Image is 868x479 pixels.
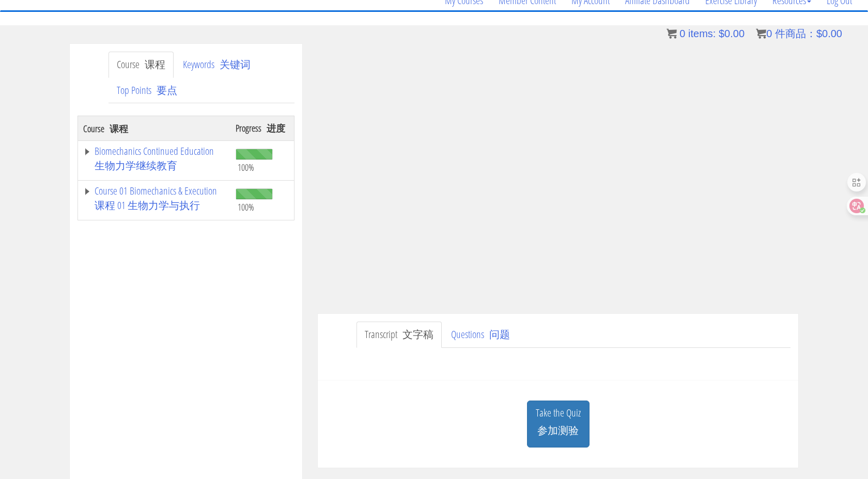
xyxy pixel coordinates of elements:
a: Biomechanics Continued Education生物力学继续教育 [83,146,225,175]
span: items: [688,28,716,39]
a: Transcript 文字稿 [357,322,442,348]
bdi: 0.00 [719,28,745,39]
font: 课程 01 生物力学与执行 [95,198,200,212]
a: Course 01 Biomechanics & Execution课程 01 生物力学与执行 [83,186,225,215]
font: 要点 [157,83,177,97]
span: $ [719,28,724,39]
img: icon11.png [756,28,766,39]
font: 文字稿 [402,327,433,341]
font: 课程 [110,122,128,135]
font: 0 件商品：$0.00 [753,28,842,39]
a: Take the Quiz [527,401,590,448]
span: 100% [238,162,254,173]
font: 关键词 [220,57,251,71]
a: 0 items: $0.00 0 件商品：$0.00 [667,28,842,39]
span: 100% [238,201,254,213]
img: icon11.png [667,28,677,39]
font: 生物力学继续教育 [95,158,177,172]
font: 进度 [267,122,285,134]
font: 参加测验 [537,423,579,437]
font: 课程 [145,57,165,71]
a: Questions 问题 [443,322,518,348]
th: Course [78,116,231,141]
a: Course 课程 [109,52,174,78]
th: Progress [230,116,294,141]
span: 0 [679,28,685,39]
font: 问题 [489,327,510,341]
a: Keywords 关键词 [175,52,259,78]
a: Top Points 要点 [109,77,185,104]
